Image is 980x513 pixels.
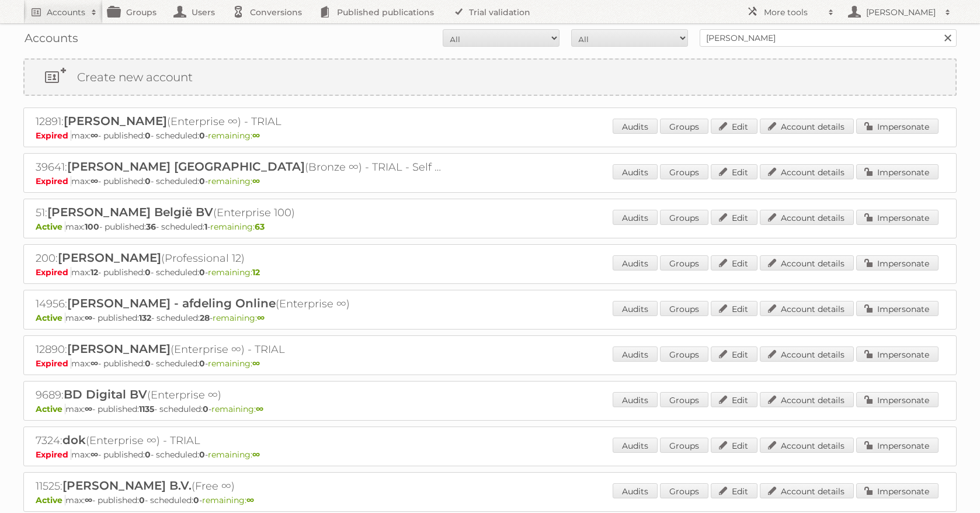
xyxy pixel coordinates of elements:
a: Impersonate [856,392,939,407]
a: Groups [660,392,708,407]
strong: ∞ [85,404,92,414]
span: [PERSON_NAME] België BV [47,205,213,219]
strong: 0 [199,176,205,186]
span: [PERSON_NAME] [67,342,171,356]
strong: 0 [199,267,205,278]
a: Audits [613,346,658,362]
h2: Accounts [47,6,85,18]
strong: 12 [252,267,260,278]
h2: 39641: (Bronze ∞) - TRIAL - Self Service [36,160,444,175]
span: Expired [36,130,71,141]
span: remaining: [208,130,260,141]
a: Audits [613,438,658,453]
span: Expired [36,267,71,278]
span: Expired [36,449,71,460]
span: remaining: [208,267,260,278]
a: Edit [711,301,757,316]
h2: 14956: (Enterprise ∞) [36,296,444,311]
strong: 0 [199,358,205,369]
strong: 63 [255,221,265,232]
strong: ∞ [91,176,98,186]
span: Expired [36,176,71,186]
a: Account details [760,438,854,453]
span: BD Digital BV [64,387,147,401]
a: Audits [613,301,658,316]
h2: 12891: (Enterprise ∞) - TRIAL [36,114,444,129]
strong: 0 [199,130,205,141]
span: remaining: [208,176,260,186]
a: Edit [711,346,757,362]
span: Expired [36,358,71,369]
strong: 1135 [139,404,154,414]
h2: 9689: (Enterprise ∞) [36,387,444,403]
a: Edit [711,164,757,179]
a: Impersonate [856,438,939,453]
span: remaining: [202,495,254,505]
a: Impersonate [856,164,939,179]
a: Audits [613,119,658,134]
a: Edit [711,210,757,225]
strong: ∞ [85,495,92,505]
span: [PERSON_NAME] [64,114,167,128]
strong: ∞ [252,449,260,460]
strong: 1 [204,221,207,232]
a: Groups [660,164,708,179]
h2: 200: (Professional 12) [36,251,444,266]
strong: ∞ [256,404,263,414]
strong: 0 [193,495,199,505]
h2: [PERSON_NAME] [863,6,939,18]
strong: ∞ [257,313,265,323]
strong: 0 [145,130,151,141]
strong: ∞ [85,313,92,323]
strong: 28 [200,313,210,323]
a: Groups [660,346,708,362]
strong: ∞ [246,495,254,505]
strong: 0 [145,176,151,186]
strong: 100 [85,221,99,232]
a: Groups [660,255,708,271]
strong: 12 [91,267,98,278]
span: remaining: [211,404,263,414]
a: Audits [613,483,658,498]
a: Groups [660,438,708,453]
strong: ∞ [252,358,260,369]
a: Account details [760,346,854,362]
a: Audits [613,255,658,271]
p: max: - published: - scheduled: - [36,176,944,186]
a: Edit [711,483,757,498]
span: [PERSON_NAME] - afdeling Online [67,296,276,310]
p: max: - published: - scheduled: - [36,358,944,369]
a: Impersonate [856,301,939,316]
span: remaining: [213,313,265,323]
span: remaining: [208,358,260,369]
a: Account details [760,483,854,498]
strong: 0 [139,495,145,505]
span: remaining: [210,221,265,232]
a: Audits [613,210,658,225]
a: Account details [760,210,854,225]
a: Impersonate [856,255,939,271]
h2: 7324: (Enterprise ∞) - TRIAL [36,433,444,448]
strong: 36 [146,221,156,232]
p: max: - published: - scheduled: - [36,449,944,460]
span: [PERSON_NAME] [58,251,161,265]
strong: 0 [145,267,151,278]
p: max: - published: - scheduled: - [36,313,944,323]
a: Groups [660,483,708,498]
span: remaining: [208,449,260,460]
h2: 12890: (Enterprise ∞) - TRIAL [36,342,444,357]
strong: 0 [199,449,205,460]
a: Groups [660,119,708,134]
span: [PERSON_NAME] B.V. [62,479,192,493]
a: Impersonate [856,346,939,362]
a: Account details [760,164,854,179]
a: Impersonate [856,119,939,134]
strong: 132 [139,313,151,323]
strong: ∞ [91,130,98,141]
a: Account details [760,255,854,271]
p: max: - published: - scheduled: - [36,267,944,278]
strong: ∞ [91,449,98,460]
strong: 0 [145,449,151,460]
span: [PERSON_NAME] [GEOGRAPHIC_DATA] [67,160,305,174]
strong: ∞ [91,358,98,369]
